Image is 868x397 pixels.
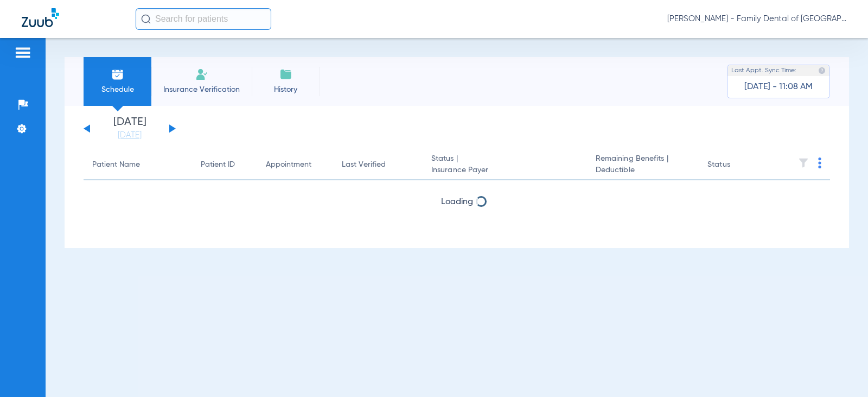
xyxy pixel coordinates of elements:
div: Appointment [266,159,311,171]
img: Manual Insurance Verification [195,68,208,81]
div: Patient ID [201,159,248,171]
th: Remaining Benefits | [587,150,699,180]
div: Last Verified [342,159,386,171]
img: History [279,68,292,81]
div: Patient Name [92,159,183,171]
span: [PERSON_NAME] - Family Dental of [GEOGRAPHIC_DATA] [667,14,846,24]
img: last sync help info [818,67,826,74]
span: Last Appt. Sync Time: [731,65,796,76]
input: Search for patients [136,8,271,30]
a: [DATE] [97,130,162,141]
img: group-dot-blue.svg [818,157,821,168]
span: Deductible [596,165,690,176]
img: Zuub Logo [22,8,59,27]
img: Search Icon [141,14,151,24]
span: Schedule [92,84,143,95]
li: [DATE] [97,117,162,141]
th: Status | [423,150,587,180]
div: Patient Name [92,159,140,171]
img: hamburger-icon [14,46,31,59]
div: Patient ID [201,159,235,171]
div: Last Verified [342,159,414,171]
th: Status [699,150,772,180]
span: Insurance Payer [431,165,578,176]
span: [DATE] - 11:08 AM [744,81,813,92]
span: Insurance Verification [159,84,244,95]
span: Loading [441,198,473,206]
img: filter.svg [798,157,809,168]
div: Appointment [266,159,324,171]
img: Schedule [111,68,124,81]
span: History [260,84,311,95]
